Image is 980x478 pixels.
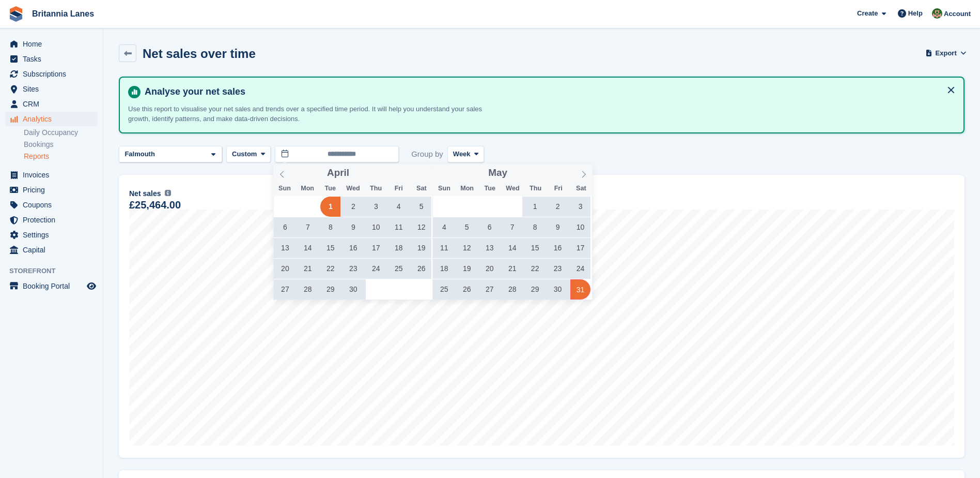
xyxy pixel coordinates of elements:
[548,279,568,300] span: May 30, 2025
[5,279,98,293] a: menu
[23,183,85,197] span: Pricing
[8,6,24,22] img: stora-icon-8386f47178a22dfd0bd8f6a31ec36ba5ce8667c1dd55bd0f319d3a0aa187defe.svg
[502,238,522,258] span: May 14, 2025
[5,183,98,197] a: menu
[525,217,545,237] span: May 8, 2025
[343,279,363,300] span: April 30, 2025
[24,128,98,138] a: Daily Occupancy
[5,168,98,182] a: menu
[5,52,98,66] a: menu
[129,188,161,199] span: Net sales
[525,259,545,279] span: May 22, 2025
[366,217,386,237] span: April 10, 2025
[456,185,478,192] span: Mon
[5,112,98,126] a: menu
[349,168,382,178] input: Year
[343,259,363,279] span: April 23, 2025
[165,190,171,196] img: icon-info-grey-7440780725fd019a000dd9b08b2336e03edf1995a4989e88bcd33f0948082b44.svg
[857,8,878,19] span: Create
[296,185,319,192] span: Mon
[23,52,85,66] span: Tasks
[343,217,363,237] span: April 9, 2025
[502,279,522,300] span: May 28, 2025
[447,146,484,163] button: Week
[479,259,500,279] span: May 20, 2025
[501,185,524,192] span: Wed
[298,217,318,237] span: April 7, 2025
[23,279,85,293] span: Booking Portal
[5,198,98,212] a: menu
[548,238,568,258] span: May 16, 2025
[23,97,85,111] span: CRM
[23,213,85,227] span: Protection
[547,185,570,192] span: Fri
[23,228,85,242] span: Settings
[298,259,318,279] span: April 21, 2025
[548,259,568,279] span: May 23, 2025
[457,217,477,237] span: May 5, 2025
[502,259,522,279] span: May 21, 2025
[388,217,409,237] span: April 11, 2025
[128,104,490,124] p: Use this report to visualise your net sales and trends over a specified time period. It will help...
[232,149,257,159] span: Custom
[275,279,295,300] span: April 27, 2025
[129,201,181,210] div: £25,464.00
[387,185,410,192] span: Fri
[341,185,364,192] span: Wed
[525,238,545,258] span: May 15, 2025
[28,5,98,22] a: Britannia Lanes
[570,259,590,279] span: May 24, 2025
[411,197,431,217] span: April 5, 2025
[411,217,431,237] span: April 12, 2025
[23,112,85,126] span: Analytics
[5,82,98,96] a: menu
[298,238,318,258] span: April 14, 2025
[434,238,454,258] span: May 11, 2025
[23,243,85,257] span: Capital
[226,146,271,163] button: Custom
[478,185,501,192] span: Tue
[488,168,507,178] span: May
[5,37,98,51] a: menu
[548,217,568,237] span: May 9, 2025
[411,259,431,279] span: April 26, 2025
[434,217,454,237] span: May 4, 2025
[457,279,477,300] span: May 26, 2025
[433,185,456,192] span: Sun
[366,238,386,258] span: April 17, 2025
[502,217,522,237] span: May 7, 2025
[23,168,85,182] span: Invoices
[5,67,98,81] a: menu
[5,213,98,227] a: menu
[141,86,955,98] h4: Analyse your net sales
[5,243,98,257] a: menu
[932,8,942,19] img: Sam Wooldridge
[570,238,590,258] span: May 17, 2025
[434,259,454,279] span: May 18, 2025
[319,185,341,192] span: Tue
[366,197,386,217] span: April 3, 2025
[434,279,454,300] span: May 25, 2025
[388,197,409,217] span: April 4, 2025
[343,197,363,217] span: April 2, 2025
[275,238,295,258] span: April 13, 2025
[570,279,590,300] span: May 31, 2025
[570,217,590,237] span: May 10, 2025
[944,9,971,19] span: Account
[453,149,471,159] span: Week
[5,228,98,242] a: menu
[275,217,295,237] span: April 6, 2025
[507,168,540,178] input: Year
[366,259,386,279] span: April 24, 2025
[525,197,545,217] span: May 1, 2025
[908,8,923,19] span: Help
[23,67,85,81] span: Subscriptions
[479,238,500,258] span: May 13, 2025
[23,198,85,212] span: Coupons
[85,280,98,292] a: Preview store
[9,266,103,276] span: Storefront
[320,238,340,258] span: April 15, 2025
[343,238,363,258] span: April 16, 2025
[479,217,500,237] span: May 6, 2025
[525,279,545,300] span: May 29, 2025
